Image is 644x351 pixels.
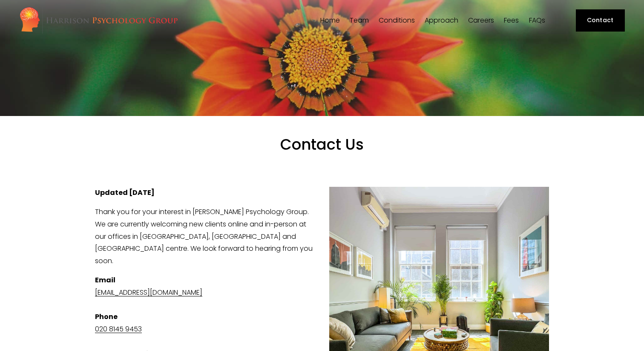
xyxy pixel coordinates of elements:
a: Careers [468,16,494,24]
a: folder dropdown [350,16,369,24]
img: Harrison Psychology Group [19,6,178,34]
span: Team [350,17,369,24]
a: [EMAIL_ADDRESS][DOMAIN_NAME] [95,287,202,297]
span: Approach [425,17,458,24]
a: Contact [576,9,625,32]
strong: Email [95,275,115,285]
h1: Contact Us [135,135,509,172]
p: Thank you for your interest in [PERSON_NAME] Psychology Group. We are currently welcoming new cli... [95,206,549,267]
a: folder dropdown [379,16,415,24]
a: Home [320,16,340,24]
a: Fees [504,16,519,24]
a: 020 8145 9453 [95,324,142,334]
strong: Phone [95,312,118,322]
strong: Updated [DATE] [95,188,155,197]
a: FAQs [529,16,545,24]
span: Conditions [379,17,415,24]
a: folder dropdown [425,16,458,24]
